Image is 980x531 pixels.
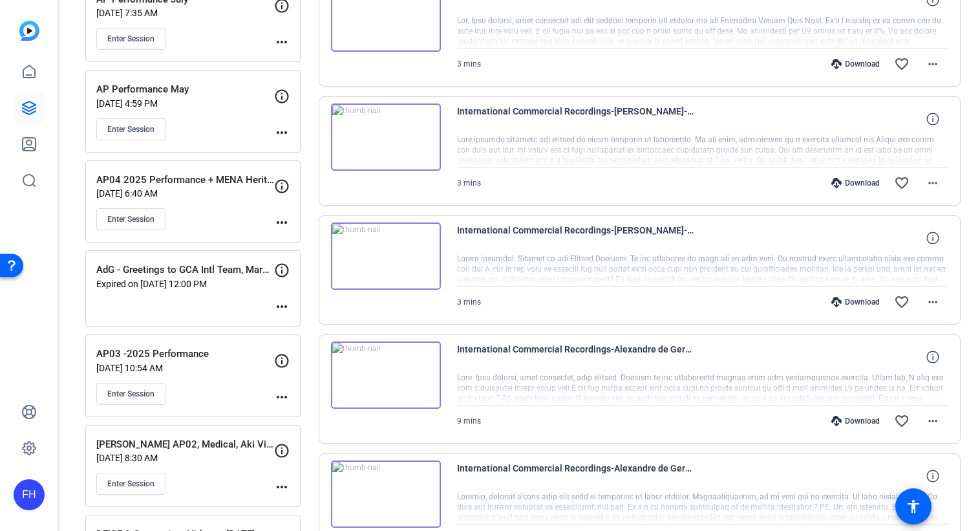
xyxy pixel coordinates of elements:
[96,347,274,362] p: AP03 -2025 Performance
[274,215,290,230] mat-icon: more_horiz
[96,363,274,373] p: [DATE] 10:54 AM
[457,103,696,135] span: International Commercial Recordings-[PERSON_NAME]-AP Performance May-2025-09-22-09-18-40-351-3
[925,175,941,191] mat-icon: more_horiz
[331,222,441,290] img: thumb-nail
[894,175,910,191] mat-icon: favorite_border
[274,34,290,50] mat-icon: more_horiz
[894,413,910,429] mat-icon: favorite_border
[457,341,696,373] span: International Commercial Recordings-Alexandre de Germay2-AP Performance May-2025-09-08-09-36-49-8...
[274,299,290,314] mat-icon: more_horiz
[825,416,886,426] div: Download
[457,417,481,426] span: 9 mins
[96,263,274,277] p: AdG - Greetings to GCA Intl Team, Marketing Academy & Sales Force Coaching
[274,479,290,495] mat-icon: more_horiz
[825,178,886,188] div: Download
[825,297,886,307] div: Download
[96,118,165,140] button: Enter Session
[274,125,290,140] mat-icon: more_horiz
[96,279,274,289] p: Expired on [DATE] 12:00 PM
[457,179,481,188] span: 3 mins
[331,103,441,171] img: thumb-nail
[331,461,441,528] img: thumb-nail
[894,294,910,310] mat-icon: favorite_border
[925,294,941,310] mat-icon: more_horiz
[925,413,941,429] mat-icon: more_horiz
[331,341,441,409] img: thumb-nail
[457,461,696,492] span: International Commercial Recordings-Alexandre de Germay1-AP Performance May-2025-05-15-10-42-33-6...
[19,21,39,41] img: blue-gradient.svg
[96,82,274,97] p: AP Performance May
[107,124,154,135] span: Enter Session
[96,208,165,230] button: Enter Session
[107,389,154,399] span: Enter Session
[457,298,481,307] span: 3 mins
[96,8,274,18] p: [DATE] 7:35 AM
[96,173,274,188] p: AP04 2025 Performance + MENA Heritage Message
[96,188,274,199] p: [DATE] 6:40 AM
[96,453,274,463] p: [DATE] 8:30 AM
[894,56,910,72] mat-icon: favorite_border
[906,499,921,514] mat-icon: accessibility
[274,389,290,405] mat-icon: more_horiz
[107,34,154,44] span: Enter Session
[457,222,696,254] span: International Commercial Recordings-[PERSON_NAME]-AP Performance May-2025-09-22-09-05-58-408-3
[925,56,941,72] mat-icon: more_horiz
[96,437,274,452] p: [PERSON_NAME] AP02, Medical, Aki Video
[96,473,165,495] button: Enter Session
[825,59,886,69] div: Download
[96,383,165,405] button: Enter Session
[96,98,274,109] p: [DATE] 4:59 PM
[14,479,45,510] div: FH
[107,214,154,224] span: Enter Session
[457,60,481,69] span: 3 mins
[96,28,165,50] button: Enter Session
[107,479,154,489] span: Enter Session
